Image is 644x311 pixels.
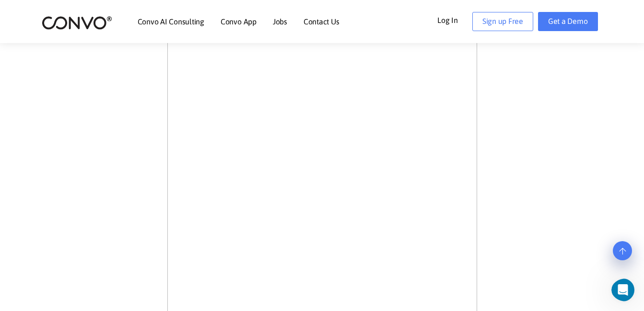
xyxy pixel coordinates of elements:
a: Convo App [221,18,257,25]
a: Sign up Free [472,12,533,31]
a: Jobs [273,18,287,25]
a: Contact Us [304,18,340,25]
img: logo_2.png [42,15,112,30]
a: Log In [437,12,472,27]
a: Get a Demo [538,12,598,31]
a: Convo AI Consulting [138,18,204,25]
iframe: Intercom live chat [611,278,641,301]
